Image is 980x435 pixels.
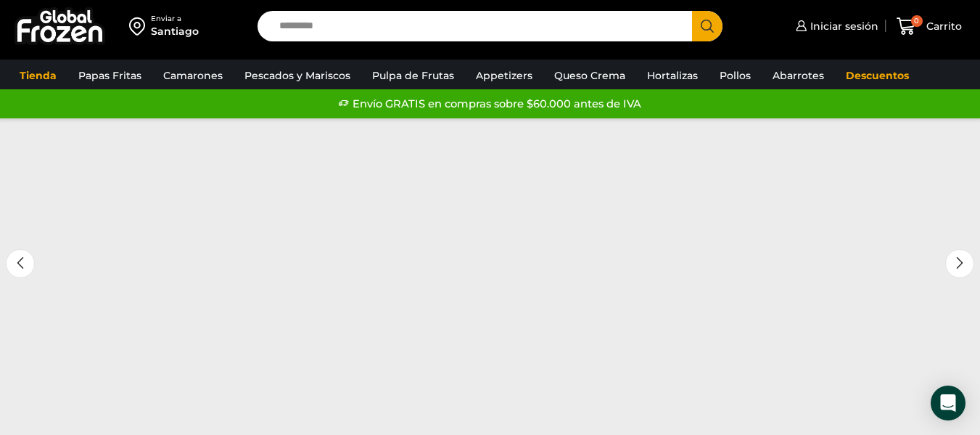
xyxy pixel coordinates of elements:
[151,24,199,38] div: Santiago
[712,62,758,89] a: Pollos
[151,14,199,24] div: Enviar a
[765,62,831,89] a: Abarrotes
[71,62,149,89] a: Papas Fritas
[12,62,64,89] a: Tienda
[6,249,35,278] div: Previous slide
[129,14,151,38] img: address-field-icon.svg
[807,19,878,33] span: Iniciar sesión
[923,19,962,33] span: Carrito
[237,62,358,89] a: Pescados y Mariscos
[893,9,965,44] a: 0 Carrito
[640,62,705,89] a: Hortalizas
[547,62,633,89] a: Queso Crema
[792,12,878,41] a: Iniciar sesión
[692,11,722,41] button: Search button
[156,62,230,89] a: Camarones
[911,15,923,27] span: 0
[931,386,965,420] div: Open Intercom Messenger
[839,62,916,89] a: Descuentos
[469,62,540,89] a: Appetizers
[945,249,974,278] div: Next slide
[365,62,461,89] a: Pulpa de Frutas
